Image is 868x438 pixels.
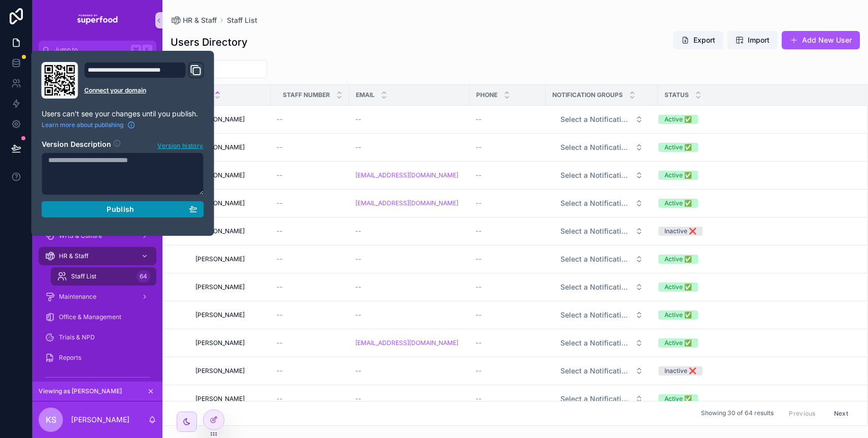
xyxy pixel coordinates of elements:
[195,311,264,319] a: [PERSON_NAME]
[658,338,854,348] a: Active ✅
[277,339,343,347] a: --
[355,115,361,123] span: --
[51,267,156,286] a: Staff List64
[42,121,123,129] span: Learn more about publishing
[195,171,264,179] a: [PERSON_NAME]
[59,333,95,341] span: Trials & NPD
[355,199,463,207] a: [EMAIL_ADDRESS][DOMAIN_NAME]
[476,115,482,123] span: --
[277,143,283,151] span: --
[476,171,482,179] span: --
[552,222,651,240] button: Select Button
[59,293,96,301] span: Maintenance
[195,143,245,151] span: [PERSON_NAME]
[39,349,156,367] a: Reports
[277,367,343,375] a: --
[107,205,134,214] span: Publish
[59,354,81,362] span: Reports
[552,138,651,157] button: Select Button
[195,227,264,235] a: [PERSON_NAME]
[195,115,245,123] span: [PERSON_NAME]
[195,199,245,207] span: [PERSON_NAME]
[283,91,330,99] span: Staff Number
[476,283,482,291] span: --
[355,255,361,263] span: --
[195,339,264,347] a: [PERSON_NAME]
[560,366,631,376] span: Select a Notification Groups
[552,249,652,269] a: Select Button
[195,143,264,151] a: [PERSON_NAME]
[355,311,463,319] a: --
[195,171,245,179] span: [PERSON_NAME]
[39,247,156,265] a: HR & Staff
[71,272,96,280] span: Staff List
[355,115,463,123] a: --
[476,91,497,99] span: Phone
[560,226,631,236] span: Select a Notification Groups
[355,339,463,347] a: [EMAIL_ADDRESS][DOMAIN_NAME]
[143,46,151,54] span: K
[195,255,245,263] span: [PERSON_NAME]
[277,199,343,207] a: --
[195,367,264,375] a: [PERSON_NAME]
[46,414,56,426] span: KS
[39,227,156,245] a: WHS & Culture
[476,339,540,347] a: --
[39,328,156,347] a: Trials & NPD
[355,199,458,207] a: [EMAIL_ADDRESS][DOMAIN_NAME]
[355,143,361,151] span: --
[664,199,692,208] div: Active ✅
[476,227,482,235] span: --
[658,394,854,403] a: Active ✅
[476,311,540,319] a: --
[277,227,343,235] a: --
[552,110,652,129] a: Select Button
[54,46,127,54] span: Jump to...
[277,367,283,375] span: --
[827,405,855,421] button: Next
[782,31,860,49] a: Add New User
[552,166,652,185] a: Select Button
[664,366,696,376] div: Inactive ❌
[355,367,361,375] span: --
[355,143,463,151] a: --
[42,139,111,150] h2: Version Description
[195,115,264,123] a: [PERSON_NAME]
[157,139,204,150] button: Version history
[552,305,652,325] a: Select Button
[664,310,692,320] div: Active ✅
[39,387,122,395] span: Viewing as [PERSON_NAME]
[476,171,540,179] a: --
[195,395,245,403] span: [PERSON_NAME]
[39,41,156,59] button: Jump to...K
[748,35,770,45] span: Import
[552,362,651,380] button: Select Button
[552,166,651,184] button: Select Button
[277,143,343,151] a: --
[355,339,458,347] a: [EMAIL_ADDRESS][DOMAIN_NAME]
[552,194,652,213] a: Select Button
[476,395,482,403] span: --
[552,390,651,408] button: Select Button
[39,288,156,306] a: Maintenance
[552,306,651,324] button: Select Button
[560,338,631,348] span: Select a Notification Groups
[552,91,623,99] span: Notification Groups
[664,171,692,180] div: Active ✅
[227,15,257,25] a: Staff List
[157,140,203,150] span: Version history
[42,201,204,217] button: Publish
[277,171,283,179] span: --
[552,278,651,296] button: Select Button
[59,252,88,260] span: HR & Staff
[552,389,652,409] a: Select Button
[355,255,463,263] a: --
[195,367,245,375] span: [PERSON_NAME]
[664,227,696,236] div: Inactive ❌
[277,115,283,123] span: --
[195,199,264,207] a: [PERSON_NAME]
[84,62,204,99] div: Domain and Custom Link
[84,86,204,95] a: Connect your domain
[137,270,150,283] div: 64
[171,35,248,49] h1: Users Directory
